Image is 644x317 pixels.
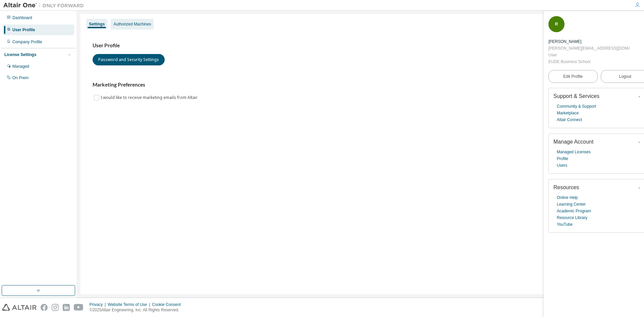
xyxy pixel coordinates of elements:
[41,304,48,311] img: facebook.svg
[93,54,165,65] button: Password and Security Settings
[3,2,87,9] img: Altair One
[548,45,630,52] div: [PERSON_NAME][EMAIL_ADDRESS][DOMAIN_NAME]
[12,39,42,45] div: Company Profile
[93,82,629,88] h3: Marketing Preferences
[12,27,35,33] div: User Profile
[557,162,567,169] a: Users
[90,307,185,313] p: © 2025 Altair Engineering, Inc. All Rights Reserved.
[90,302,108,307] div: Privacy
[557,155,568,162] a: Profile
[553,184,579,190] span: Resources
[553,139,593,145] span: Manage Account
[553,93,599,99] span: Support & Services
[557,103,596,110] a: Community & Support
[557,214,587,221] a: Resource Library
[108,302,152,307] div: Website Terms of Use
[557,194,578,201] a: Online Help
[563,74,583,79] span: Edit Profile
[557,116,582,123] a: Altair Connect
[548,52,630,58] div: User
[2,304,37,311] img: altair_logo.svg
[548,38,630,45] div: Renatta Benitez
[113,21,151,27] div: Authorized Machines
[12,64,29,69] div: Managed
[4,52,36,57] div: License Settings
[12,75,29,81] div: On Prem
[63,304,70,311] img: linkedin.svg
[557,201,586,208] a: Learning Center
[557,208,591,214] a: Academic Program
[555,22,558,27] span: R
[74,304,84,311] img: youtube.svg
[557,110,579,116] a: Marketplace
[548,70,598,83] a: Edit Profile
[557,221,573,228] a: YouTube
[52,304,59,311] img: instagram.svg
[619,73,631,80] span: Logout
[93,42,629,49] h3: User Profile
[101,94,199,102] label: I would like to receive marketing emails from Altair
[557,149,591,155] a: Managed Licenses
[548,58,630,65] div: EUDE Business School
[152,302,184,307] div: Cookie Consent
[89,21,105,27] div: Settings
[12,15,32,20] div: Dashboard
